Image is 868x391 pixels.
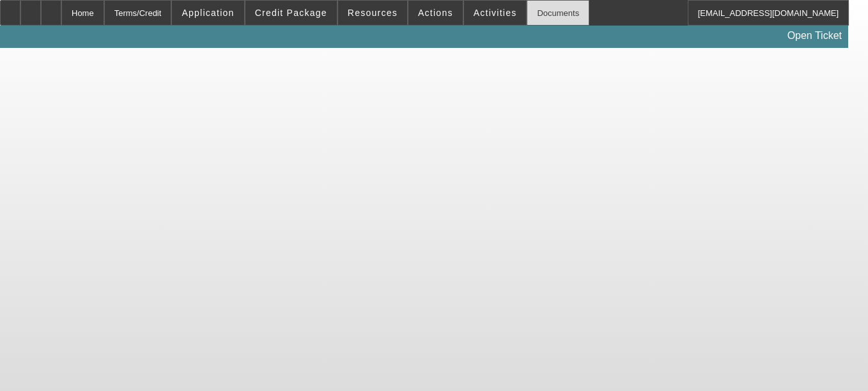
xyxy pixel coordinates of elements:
button: Activities [464,1,527,25]
span: Application [182,8,234,18]
span: Actions [418,8,453,18]
span: Credit Package [255,8,327,18]
span: Activities [474,8,517,18]
span: Resources [348,8,398,18]
button: Application [172,1,244,25]
button: Actions [408,1,463,25]
a: Open Ticket [782,25,847,47]
button: Credit Package [245,1,337,25]
button: Resources [338,1,407,25]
